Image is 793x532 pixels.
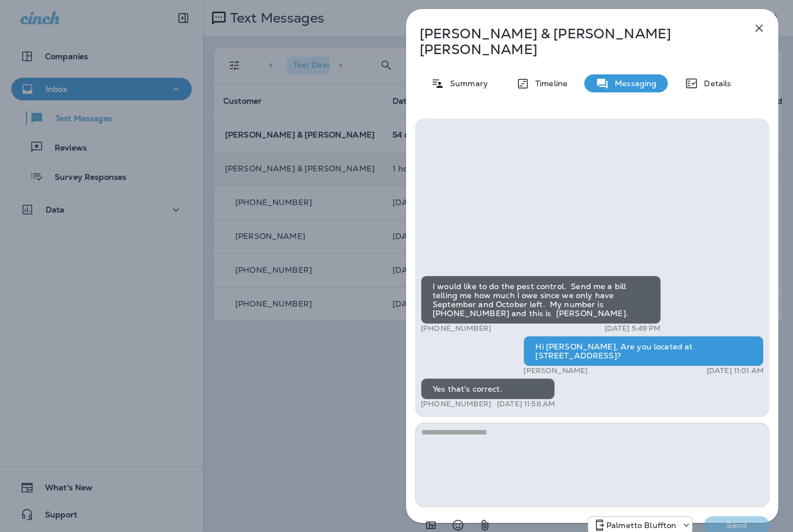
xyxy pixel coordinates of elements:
div: +1 (843) 604-3631 [588,518,692,532]
p: [PHONE_NUMBER] [421,324,491,333]
p: [PHONE_NUMBER] [421,400,491,409]
p: [PERSON_NAME] [523,366,588,375]
p: [DATE] 5:49 PM [605,324,661,333]
p: Messaging [609,79,657,88]
p: [PERSON_NAME] & [PERSON_NAME] [PERSON_NAME] [420,26,728,57]
p: [DATE] 11:58 AM [497,400,555,409]
p: Palmetto Bluffton [606,521,676,530]
p: Timeline [530,79,567,88]
div: I would like to do the pest control. Send me a bill telling me how much I owe since we only have ... [421,276,661,324]
div: Yes that's correct. [421,378,555,400]
p: Summary [444,79,488,88]
div: Hi [PERSON_NAME], Are you located at [STREET_ADDRESS]? [523,336,764,366]
p: [DATE] 11:01 AM [707,366,764,375]
p: Details [698,79,731,88]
